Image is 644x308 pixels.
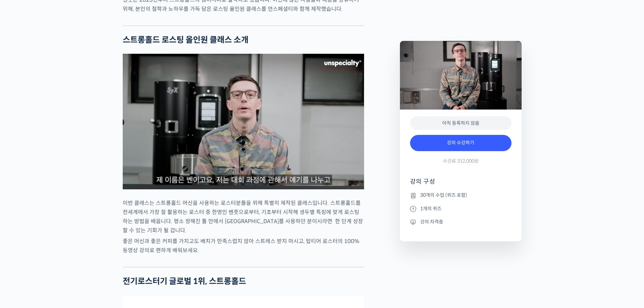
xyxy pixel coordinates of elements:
[410,116,511,130] div: 아직 등록하지 않음
[410,191,511,199] li: 30개의 수업 (퀴즈 포함)
[2,214,45,231] a: 홈
[62,225,70,230] span: 대화
[123,277,364,286] h2: 전기로스터기 글로벌 1위, 스트롱홀드
[123,35,364,45] h2: 스트롱홀드 로스팅 올인원 클래스 소개
[87,214,130,231] a: 설정
[410,177,511,191] h4: 강의 구성
[123,237,364,255] p: 좋은 머신과 좋은 커피를 가지고도 배치가 만족스럽지 않아 스트레스 받지 마시고, 탑티어 로스터의 100% 동영상 강의로 편하게 배워보세요.
[443,158,479,164] span: 수강료 312,000원
[410,135,511,151] a: 강의 수강하기
[123,198,364,235] p: 이번 클래스는 스트롱홀드 머신을 사용하는 로스터분들을 위해 특별히 제작된 클래스입니다. 스트롱홀드를 전세계에서 가장 잘 활용하는 로스터 중 한명인 벤풋으로부터, 기초부터 시작...
[21,224,25,230] span: 홈
[410,218,511,226] li: 강의 자격증
[410,205,511,213] li: 1개의 퀴즈
[45,214,87,231] a: 대화
[104,224,113,230] span: 설정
